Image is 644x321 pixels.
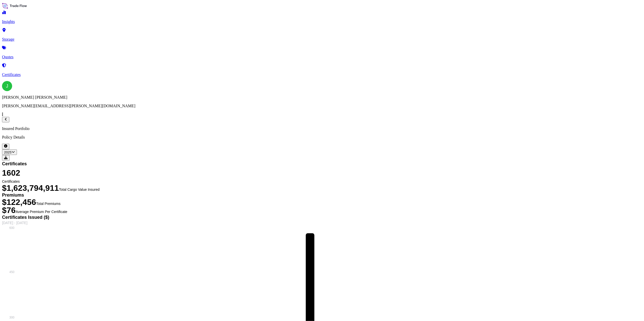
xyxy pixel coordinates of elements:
span: 76 [7,206,16,214]
p: [PERSON_NAME] [PERSON_NAME] [2,95,642,100]
tspan: 450 [9,270,14,274]
span: Certificates [2,179,20,184]
span: Premiums [2,192,642,198]
span: Certificates [2,161,642,167]
span: 1 [7,184,11,192]
span: J [6,84,8,89]
a: Quotes [2,46,642,59]
tspan: 300 [9,316,14,319]
p: Storage [2,37,642,42]
p: [PERSON_NAME][EMAIL_ADDRESS][PERSON_NAME][DOMAIN_NAME] [2,104,642,108]
span: $ [2,198,7,206]
a: Certificates [2,64,642,77]
span: Average Premium Per Certificate [16,209,67,214]
span: 122 [7,198,20,206]
span: 2025 [4,150,12,154]
p: Insured Portfolio [2,126,642,131]
span: Certificates Issued ($) [2,214,642,220]
span: 911 [45,184,59,192]
span: Total Cargo Value Insured [59,187,100,192]
tspan: 600 [9,226,14,230]
span: Total Premiums [36,201,60,206]
span: 794 [29,184,43,192]
a: Insights [2,11,642,24]
p: Insights [2,19,642,24]
p: Quotes [2,55,642,59]
span: 623 [13,184,27,192]
p: Policy Details [2,135,642,140]
span: $ [2,206,7,214]
span: 1602 [2,167,642,179]
a: Storage [2,29,642,42]
span: $ [2,184,7,192]
p: Certificates [2,72,642,77]
button: Year Selector [2,149,17,155]
span: , [20,198,22,206]
span: [DATE] - [DATE] [2,220,28,225]
span: , [11,184,13,192]
span: 456 [22,198,36,206]
span: , [27,184,29,192]
span: , [43,184,45,192]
